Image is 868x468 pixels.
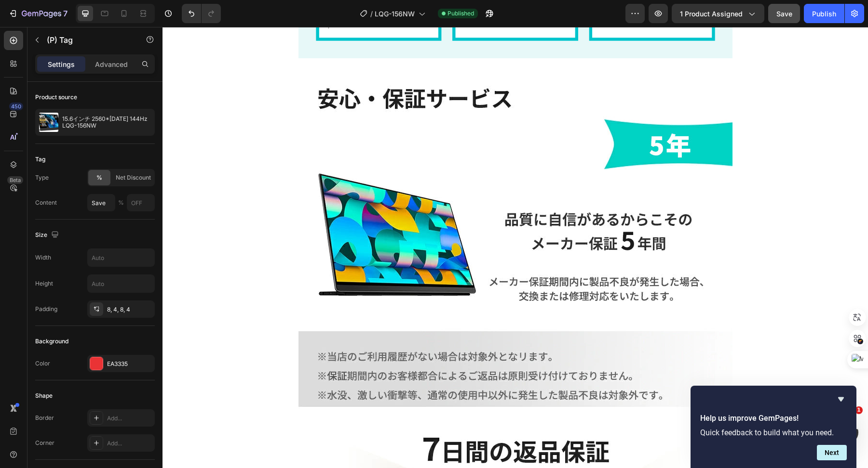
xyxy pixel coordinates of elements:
div: 450 [9,103,23,110]
input: Auto [88,275,154,292]
div: Content [35,198,57,207]
div: Shape [35,391,53,400]
button: Save [768,4,800,23]
span: Net Discount [116,173,151,182]
span: % [96,173,102,182]
div: EA3335 [107,360,152,368]
div: Corner [35,439,54,447]
div: Add... [107,414,152,423]
div: Height [35,279,53,288]
span: 1 product assigned [680,9,743,19]
span: Save [776,10,792,18]
p: 7 [63,8,68,19]
button: 1 product assigned [672,4,764,23]
div: Type [35,173,49,182]
iframe: Design area [163,27,868,468]
span: % [118,198,124,207]
div: Add... [107,439,152,448]
span: / [370,9,373,19]
img: product feature img [39,113,58,132]
p: (P) Tag [47,34,129,46]
button: 7 [4,4,72,23]
input: OFF [127,194,155,211]
button: Publish [804,4,844,23]
span: LQG-156NW [375,9,415,19]
p: 15.6インチ 2560*[DATE] 144Hz LQG-156NW [62,116,151,129]
div: Width [35,253,51,262]
div: Size [35,229,61,242]
div: Border [35,414,54,422]
div: Product source [35,93,77,102]
button: Hide survey [835,393,847,405]
div: Undo/Redo [182,4,221,23]
p: Quick feedback to build what you need. [700,428,847,437]
div: Background [35,337,68,346]
div: 8, 4, 8, 4 [107,305,152,314]
div: Help us improve GemPages! [700,393,847,460]
div: Publish [812,9,836,19]
input: SALE [87,194,115,211]
div: Color [35,359,50,368]
button: Next question [817,445,847,460]
div: Padding [35,305,57,313]
span: 1 [855,406,863,414]
p: Settings [48,59,75,69]
div: Tag [35,155,45,164]
h2: Help us improve GemPages! [700,413,847,424]
input: Auto [88,249,154,266]
div: Beta [7,176,23,184]
span: Published [448,9,474,18]
p: Advanced [95,59,128,69]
